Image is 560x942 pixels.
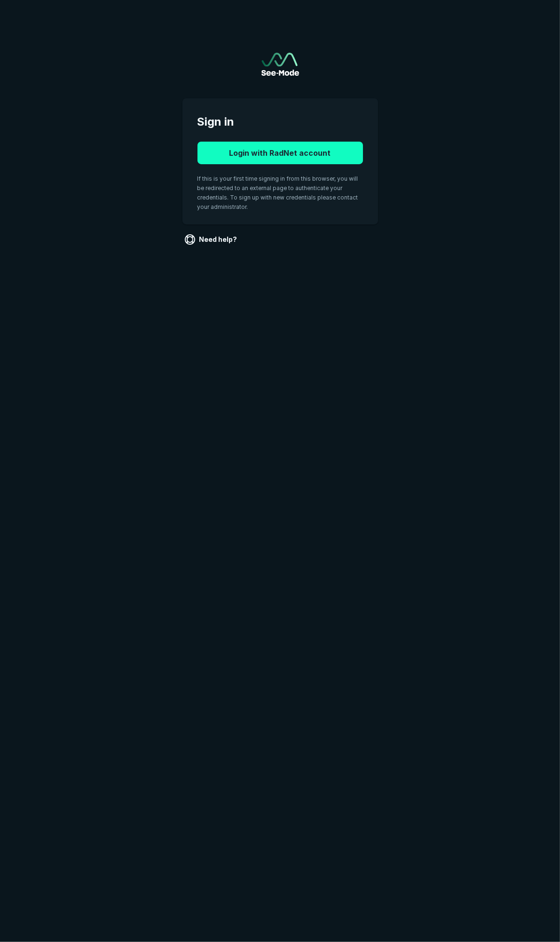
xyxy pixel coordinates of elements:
[197,142,363,164] button: Login with RadNet account
[261,53,299,76] img: See-Mode Logo
[182,232,241,247] a: Need help?
[197,113,363,130] span: Sign in
[197,175,358,210] span: If this is your first time signing in from this browser, you will be redirected to an external pa...
[261,53,299,76] a: Go to sign in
